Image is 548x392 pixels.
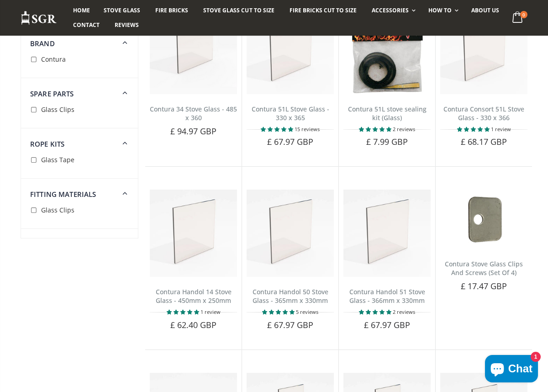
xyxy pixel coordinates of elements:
span: £ 7.99 GBP [366,136,408,147]
span: 5.00 stars [359,126,393,132]
span: £ 17.47 GBP [461,281,507,291]
span: 5.00 stars [261,126,295,132]
span: How To [428,6,452,14]
a: Accessories [365,3,420,18]
a: Contura 34 Stove Glass - 485 x 360 [150,105,237,122]
span: Home [73,6,90,14]
span: £ 67.97 GBP [267,136,314,147]
img: Stove Glass Replacement [21,11,57,26]
span: Fire Bricks Cut To Size [290,6,357,14]
img: Set of 4 Contura glass clips with screws [440,190,527,249]
span: 5.00 stars [359,308,393,315]
span: Contact [73,21,100,29]
a: 0 [509,9,527,27]
span: 2 reviews [393,126,415,132]
img: Contura 51L stove glass Contura 51L stove glass bedding in tape [343,7,431,94]
a: About us [464,3,506,18]
a: Contura Handol 51 Stove Glass - 366mm x 330mm [349,287,425,305]
span: Brand [30,39,55,48]
a: How To [422,3,463,18]
img: Contura 34 stove glass [150,7,237,94]
a: Stove Glass [97,3,147,18]
span: 5.00 stars [167,308,200,315]
span: Reviews [115,21,139,29]
span: 15 reviews [295,126,320,132]
span: £ 62.40 GBP [170,319,217,330]
span: 0 [520,11,527,18]
span: Stove Glass [104,6,140,14]
a: Contura Handol 50 Stove Glass - 365mm x 330mm [253,287,328,305]
span: Glass Clips [41,105,74,114]
span: £ 68.17 GBP [461,136,507,147]
span: 1 review [491,126,511,132]
span: £ 94.97 GBP [170,126,217,137]
a: Reviews [108,18,146,32]
span: About us [471,6,499,14]
a: Contura 51L stove sealing kit (Glass) [348,105,427,122]
span: Rope Kits [30,139,64,148]
a: Stove Glass Cut To Size [196,3,281,18]
span: Glass Clips [41,206,74,214]
span: Spare Parts [30,89,74,98]
span: 5 reviews [296,308,318,315]
span: Contura [41,55,66,64]
span: Fire Bricks [155,6,188,14]
span: Glass Tape [41,155,74,164]
span: Stove Glass Cut To Size [203,6,274,14]
a: Home [66,3,97,18]
span: 1 review [200,308,221,315]
img: Contura Handol 14 Stove Glass [150,190,237,277]
span: Fitting Materials [30,190,96,199]
img: Contura 51L stove glass [247,7,334,94]
span: £ 67.97 GBP [364,319,411,330]
img: Contura Handol 51 Stove Glass [343,190,431,277]
span: 2 reviews [393,308,415,315]
a: Contura Stove Glass Clips And Screws (Set Of 4) [445,260,523,277]
span: 5.00 stars [457,126,491,132]
a: Contura 51L Stove Glass - 330 x 365 [252,105,329,122]
a: Fire Bricks [148,3,195,18]
span: £ 67.97 GBP [267,319,314,330]
inbox-online-store-chat: Shopify online store chat [482,355,541,385]
img: Contura 51L stove glass [440,7,527,94]
span: Accessories [372,6,409,14]
span: 5.00 stars [262,308,296,315]
a: Fire Bricks Cut To Size [283,3,364,18]
a: Contura Handol 14 Stove Glass - 450mm x 250mm [156,287,232,305]
img: Contura Handol 50 Stove Glass [247,190,334,277]
a: Contura Consort 51L Stove Glass - 330 x 366 [443,105,524,122]
a: Contact [66,18,106,32]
